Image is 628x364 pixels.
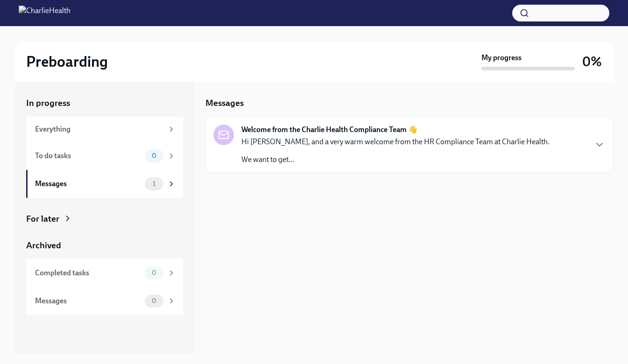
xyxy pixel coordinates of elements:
[35,296,141,306] div: Messages
[241,154,550,165] p: We want to get...
[582,53,602,70] h3: 0%
[147,180,161,187] span: 1
[146,152,162,159] span: 0
[26,213,59,225] div: For later
[146,297,162,304] span: 0
[35,268,141,278] div: Completed tasks
[26,97,183,109] a: In progress
[26,117,183,142] a: Everything
[35,151,141,161] div: To do tasks
[26,52,108,71] h2: Preboarding
[26,213,183,225] a: For later
[35,124,163,134] div: Everything
[26,239,183,252] a: Archived
[241,125,417,135] strong: Welcome from the Charlie Health Compliance Team 👋
[35,179,141,189] div: Messages
[205,97,244,109] h5: Messages
[241,137,550,147] p: Hi [PERSON_NAME], and a very warm welcome from the HR Compliance Team at Charlie Health.
[481,53,522,63] strong: My progress
[26,259,183,287] a: Completed tasks0
[19,6,71,21] img: CharlieHealth
[26,170,183,198] a: Messages1
[26,142,183,170] a: To do tasks0
[26,287,183,315] a: Messages0
[146,269,162,276] span: 0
